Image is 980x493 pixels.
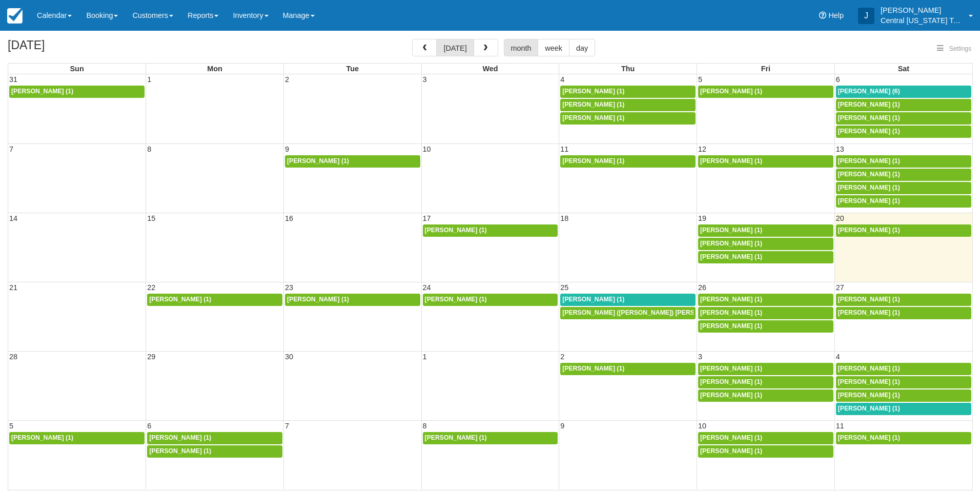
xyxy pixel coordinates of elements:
[284,422,290,430] span: 7
[949,45,971,52] span: Settings
[700,309,762,316] span: [PERSON_NAME] (1)
[285,294,420,306] a: [PERSON_NAME] (1)
[11,434,73,441] span: [PERSON_NAME] (1)
[425,227,487,234] span: [PERSON_NAME] (1)
[836,126,971,138] a: [PERSON_NAME] (1)
[700,227,762,234] span: [PERSON_NAME] (1)
[700,322,762,330] span: [PERSON_NAME] (1)
[858,8,874,24] div: J
[698,376,833,388] a: [PERSON_NAME] (1)
[697,75,703,84] span: 5
[560,307,696,319] a: [PERSON_NAME] ([PERSON_NAME]) [PERSON_NAME] (1)
[284,214,294,222] span: 16
[8,353,18,361] span: 28
[284,283,294,292] span: 23
[698,320,833,333] a: [PERSON_NAME] (1)
[698,224,833,237] a: [PERSON_NAME] (1)
[8,422,14,430] span: 5
[838,101,900,108] span: [PERSON_NAME] (1)
[562,365,624,372] span: [PERSON_NAME] (1)
[207,65,222,73] span: Mon
[898,65,909,73] span: Sat
[836,432,971,444] a: [PERSON_NAME] (1)
[560,99,696,111] a: [PERSON_NAME] (1)
[828,11,844,19] span: Help
[836,224,971,237] a: [PERSON_NAME] (1)
[147,445,282,458] a: [PERSON_NAME] (1)
[146,422,152,430] span: 6
[838,184,900,191] span: [PERSON_NAME] (1)
[835,422,845,430] span: 11
[700,157,762,165] span: [PERSON_NAME] (1)
[700,434,762,441] span: [PERSON_NAME] (1)
[149,434,211,441] span: [PERSON_NAME] (1)
[700,296,762,303] span: [PERSON_NAME] (1)
[146,214,156,222] span: 15
[146,145,152,153] span: 8
[835,75,841,84] span: 6
[838,365,900,372] span: [PERSON_NAME] (1)
[836,112,971,125] a: [PERSON_NAME] (1)
[698,445,833,458] a: [PERSON_NAME] (1)
[700,88,762,95] span: [PERSON_NAME] (1)
[559,214,569,222] span: 18
[698,155,833,168] a: [PERSON_NAME] (1)
[562,101,624,108] span: [PERSON_NAME] (1)
[562,296,624,303] span: [PERSON_NAME] (1)
[422,145,432,153] span: 10
[836,169,971,181] a: [PERSON_NAME] (1)
[562,157,624,165] span: [PERSON_NAME] (1)
[8,214,18,222] span: 14
[700,392,762,399] span: [PERSON_NAME] (1)
[838,405,900,412] span: [PERSON_NAME] (1)
[697,283,707,292] span: 26
[538,39,569,56] button: week
[838,434,900,441] span: [PERSON_NAME] (1)
[560,363,696,375] a: [PERSON_NAME] (1)
[838,88,900,95] span: [PERSON_NAME] (6)
[881,5,963,15] p: [PERSON_NAME]
[149,447,211,455] span: [PERSON_NAME] (1)
[697,353,703,361] span: 3
[698,363,833,375] a: [PERSON_NAME] (1)
[697,214,707,222] span: 19
[698,389,833,402] a: [PERSON_NAME] (1)
[285,155,420,168] a: [PERSON_NAME] (1)
[838,296,900,303] span: [PERSON_NAME] (1)
[700,253,762,260] span: [PERSON_NAME] (1)
[9,432,145,444] a: [PERSON_NAME] (1)
[284,145,290,153] span: 9
[8,39,137,58] h2: [DATE]
[700,365,762,372] span: [PERSON_NAME] (1)
[422,422,428,430] span: 8
[11,88,73,95] span: [PERSON_NAME] (1)
[284,353,294,361] span: 30
[436,39,474,56] button: [DATE]
[346,65,359,73] span: Tue
[836,155,971,168] a: [PERSON_NAME] (1)
[761,65,770,73] span: Fri
[284,75,290,84] span: 2
[560,155,696,168] a: [PERSON_NAME] (1)
[836,99,971,111] a: [PERSON_NAME] (1)
[838,309,900,316] span: [PERSON_NAME] (1)
[560,86,696,98] a: [PERSON_NAME] (1)
[422,214,432,222] span: 17
[836,389,971,402] a: [PERSON_NAME] (1)
[559,145,569,153] span: 11
[836,376,971,388] a: [PERSON_NAME] (1)
[560,294,696,306] a: [PERSON_NAME] (1)
[698,251,833,263] a: [PERSON_NAME] (1)
[149,296,211,303] span: [PERSON_NAME] (1)
[562,309,737,316] span: [PERSON_NAME] ([PERSON_NAME]) [PERSON_NAME] (1)
[698,86,833,98] a: [PERSON_NAME] (1)
[8,75,18,84] span: 31
[836,403,971,415] a: [PERSON_NAME] (1)
[425,296,487,303] span: [PERSON_NAME] (1)
[425,434,487,441] span: [PERSON_NAME] (1)
[836,363,971,375] a: [PERSON_NAME] (1)
[835,283,845,292] span: 27
[559,283,569,292] span: 25
[835,214,845,222] span: 20
[423,432,558,444] a: [PERSON_NAME] (1)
